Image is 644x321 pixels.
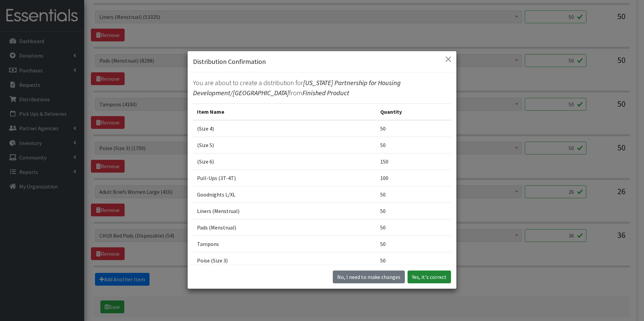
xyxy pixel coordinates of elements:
span: [US_STATE] Partnership for Housing Development/[GEOGRAPHIC_DATA] [193,78,401,97]
td: (Size 5) [193,137,376,153]
td: 50 [376,137,451,153]
td: Tampons [193,236,376,252]
h5: Distribution Confirmation [193,57,266,67]
td: 100 [376,170,451,186]
td: 50 [376,252,451,269]
td: 50 [376,203,451,219]
td: 50 [376,219,451,236]
td: Pull-Ups (3T-4T) [193,170,376,186]
th: Quantity [376,103,451,120]
td: Goodnights L/XL [193,186,376,203]
td: 50 [376,120,451,137]
button: Close [443,54,454,65]
td: (Size 4) [193,120,376,137]
td: 50 [376,186,451,203]
button: No I need to make changes [333,271,405,283]
td: 150 [376,153,451,170]
p: You are about to create a distribution for from [193,78,451,98]
button: Yes, it's correct [408,271,451,283]
th: Item Name [193,103,376,120]
td: (Size 6) [193,153,376,170]
td: Liners (Menstrual) [193,203,376,219]
td: Pads (Menstrual) [193,219,376,236]
span: Finished Product [302,88,349,97]
td: 50 [376,236,451,252]
td: Poise (Size 3) [193,252,376,269]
